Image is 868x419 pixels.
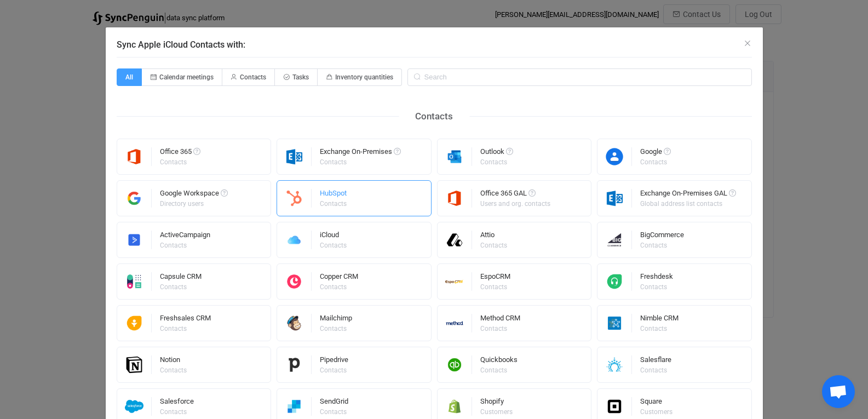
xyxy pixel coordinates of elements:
[640,242,682,249] div: Contacts
[743,38,752,49] button: Close
[277,272,312,291] img: copper.png
[160,200,226,207] div: Directory users
[480,159,511,165] div: Contacts
[160,190,228,200] div: Google Workspace
[597,231,632,249] img: big-commerce.png
[160,231,210,242] div: ActiveCampaign
[320,284,357,290] div: Contacts
[320,367,347,374] div: Contacts
[320,409,347,415] div: Contacts
[117,147,152,166] img: microsoft365.png
[640,325,677,332] div: Contacts
[407,68,752,86] input: Search
[277,231,312,249] img: icloud.png
[480,367,516,374] div: Contacts
[438,397,472,416] img: shopify.png
[117,231,152,249] img: activecampaign.png
[438,355,472,374] img: quickbooks.png
[117,314,152,332] img: freshsales.png
[320,398,348,409] div: SendGrid
[480,231,509,242] div: Attio
[160,159,199,165] div: Contacts
[160,273,202,284] div: Capsule CRM
[597,314,632,332] img: nimble.png
[480,409,513,415] div: Customers
[480,398,514,409] div: Shopify
[640,200,734,207] div: Global address list contacts
[640,190,736,200] div: Exchange On-Premises GAL
[480,314,520,325] div: Method CRM
[438,314,472,332] img: methodcrm.png
[320,314,352,325] div: Mailchimp
[320,190,348,200] div: HubSpot
[277,147,312,166] img: exchange.png
[480,242,507,249] div: Contacts
[117,39,245,50] span: Sync Apple iCloud Contacts with:
[640,314,679,325] div: Nimble CRM
[480,148,513,159] div: Outlook
[480,190,552,200] div: Office 365 GAL
[480,200,550,207] div: Users and org. contacts
[597,272,632,291] img: freshdesk.png
[438,189,472,208] img: microsoft365.png
[640,273,673,284] div: Freshdesk
[597,189,632,208] img: exchange.png
[277,397,312,416] img: sendgrid.png
[277,189,312,208] img: hubspot.png
[438,231,472,249] img: attio.png
[822,375,855,408] a: Open chat
[117,397,152,416] img: salesforce.png
[320,200,347,207] div: Contacts
[480,356,518,367] div: Quickbooks
[117,355,152,374] img: notion.png
[640,231,684,242] div: BigCommerce
[320,356,348,367] div: Pipedrive
[640,284,671,290] div: Contacts
[160,398,194,409] div: Salesforce
[640,409,672,415] div: Customers
[640,356,671,367] div: Salesflare
[597,355,632,374] img: salesflare.png
[320,148,401,159] div: Exchange On-Premises
[320,231,348,242] div: iCloud
[480,284,509,290] div: Contacts
[320,242,347,249] div: Contacts
[438,272,472,291] img: espo-crm.png
[277,314,312,332] img: mailchimp.png
[480,273,510,284] div: EspoCRM
[117,189,152,208] img: google-workspace.png
[160,148,200,159] div: Office 365
[277,355,312,374] img: pipedrive.png
[438,147,472,166] img: outlook.png
[480,325,519,332] div: Contacts
[160,284,200,290] div: Contacts
[117,272,152,291] img: capsule.png
[160,356,188,367] div: Notion
[640,148,671,159] div: Google
[160,325,209,332] div: Contacts
[160,242,209,249] div: Contacts
[640,159,669,165] div: Contacts
[160,409,192,415] div: Contacts
[320,273,358,284] div: Copper CRM
[160,367,187,374] div: Contacts
[597,397,632,416] img: square.png
[160,314,211,325] div: Freshsales CRM
[597,147,632,166] img: google-contacts.png
[320,325,350,332] div: Contacts
[320,159,399,165] div: Contacts
[640,367,670,374] div: Contacts
[640,398,674,409] div: Square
